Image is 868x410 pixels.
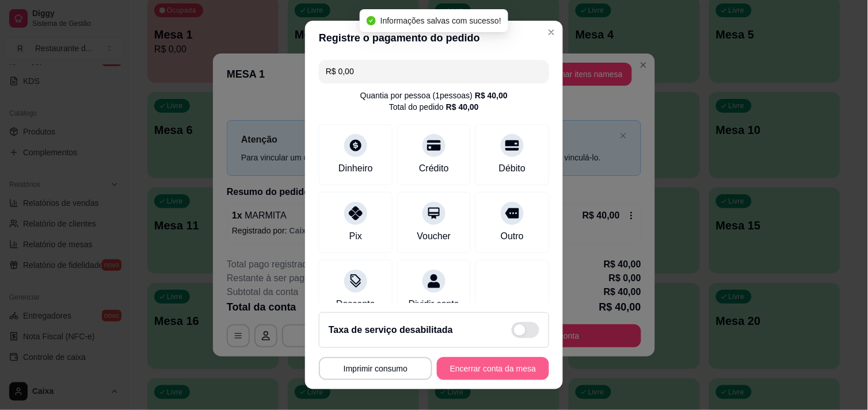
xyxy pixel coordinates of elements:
div: Crédito [419,162,449,175]
div: Outro [501,229,524,243]
button: Encerrar conta da mesa [437,357,549,380]
span: Informações salvas com sucesso! [380,16,501,25]
div: R$ 40,00 [475,90,508,101]
div: Voucher [417,229,451,243]
input: Ex.: hambúrguer de cordeiro [326,60,542,83]
span: check-circle [367,16,376,25]
div: Quantia por pessoa ( 1 pessoas) [360,90,508,101]
div: Desconto [336,297,375,311]
div: R$ 40,00 [446,101,479,113]
h2: Taxa de serviço desabilitada [329,323,453,337]
header: Registre o pagamento do pedido [305,21,563,55]
div: Dinheiro [338,162,373,175]
div: Dividir conta [409,297,459,311]
div: Total do pedido [389,101,479,113]
button: Close [542,23,561,41]
div: Débito [499,162,526,175]
button: Imprimir consumo [319,357,432,380]
div: Pix [349,229,362,243]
